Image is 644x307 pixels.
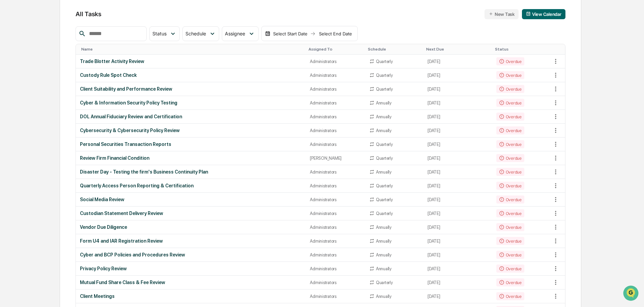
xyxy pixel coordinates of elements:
[48,114,82,119] a: Powered byPylon
[80,224,302,230] div: Vendor Due Diligence
[496,182,524,190] div: Overdue
[81,47,303,52] div: Toggle SortBy
[423,234,492,248] td: [DATE]
[310,211,361,216] div: Administrators
[496,140,524,148] div: Overdue
[80,114,302,119] div: DOL Annual Fiduciary Review and Certification
[310,128,361,133] div: Administrators
[376,239,391,244] div: Annually
[80,155,302,161] div: Review Firm Financial Condition
[80,197,302,202] div: Social Media Review
[80,252,302,257] div: Cyber and BCP Policies and Procedures Review
[310,73,361,78] div: Administrators
[376,197,393,202] div: Quarterly
[423,262,492,276] td: [DATE]
[376,87,393,92] div: Quarterly
[376,211,393,216] div: Quarterly
[376,266,391,271] div: Annually
[496,223,524,231] div: Overdue
[7,14,123,25] p: How can we help?
[423,55,492,68] td: [DATE]
[496,126,524,134] div: Overdue
[49,86,54,91] div: 🗄️
[496,195,524,204] div: Overdue
[310,280,361,285] div: Administrators
[310,156,361,161] div: [PERSON_NAME]
[496,71,524,79] div: Overdue
[80,169,302,175] div: Disaster Day - Testing the firm's Business Continuity Plan
[376,294,391,299] div: Annually
[310,142,361,147] div: Administrators
[622,285,641,303] iframe: Open customer support
[80,183,302,188] div: Quarterly Access Person Reporting & Certification
[423,193,492,207] td: [DATE]
[423,207,492,220] td: [DATE]
[80,100,302,105] div: Cyber & Information Security Policy Testing
[80,266,302,271] div: Privacy Policy Review
[522,9,565,19] button: View Calendar
[80,59,302,64] div: Trade Blotter Activity Review
[310,59,361,64] div: Administrators
[80,72,302,78] div: Custody Rule Spot Check
[80,142,302,147] div: Personal Securities Transaction Reports
[368,47,421,52] div: Toggle SortBy
[376,252,391,257] div: Annually
[115,54,123,62] button: Start new chat
[310,183,361,188] div: Administrators
[76,10,101,18] span: All Tasks
[23,58,85,64] div: We're available if you need us!
[265,31,270,36] img: calendar
[23,52,111,58] div: Start new chat
[310,170,361,175] div: Administrators
[423,165,492,179] td: [DATE]
[13,98,42,104] span: Data Lookup
[376,170,391,175] div: Annually
[496,168,524,176] div: Overdue
[13,85,43,92] span: Preclearance
[376,156,393,161] div: Quarterly
[376,59,393,64] div: Quarterly
[376,225,391,230] div: Annually
[272,31,309,36] div: Select Start Date
[496,209,524,217] div: Overdue
[310,114,361,119] div: Administrators
[225,31,245,36] span: Assignee
[376,100,391,105] div: Annually
[4,82,46,94] a: 🖐️Preclearance
[423,151,492,165] td: [DATE]
[496,85,524,93] div: Overdue
[496,265,524,273] div: Overdue
[185,31,206,36] span: Schedule
[423,220,492,234] td: [DATE]
[310,266,361,271] div: Administrators
[376,114,391,119] div: Annually
[80,294,302,299] div: Client Meetings
[423,248,492,262] td: [DATE]
[310,31,316,36] img: arrow right
[376,280,393,285] div: Quarterly
[310,294,361,299] div: Administrators
[495,47,549,52] div: Toggle SortBy
[426,47,489,52] div: Toggle SortBy
[7,52,19,64] img: 1746055101610-c473b297-6a78-478c-a979-82029cc54cd1
[309,47,362,52] div: Toggle SortBy
[496,237,524,245] div: Overdue
[376,73,393,78] div: Quarterly
[496,292,524,300] div: Overdue
[67,114,82,119] span: Pylon
[526,11,531,16] img: calendar
[496,57,524,65] div: Overdue
[423,96,492,110] td: [DATE]
[376,128,391,133] div: Annually
[496,251,524,259] div: Overdue
[310,252,361,257] div: Administrators
[80,238,302,244] div: Form U4 and IAR Registration Review
[423,124,492,137] td: [DATE]
[317,31,354,36] div: Select End Date
[552,47,565,52] div: Toggle SortBy
[423,68,492,82] td: [DATE]
[80,211,302,216] div: Custodian Statement Delivery Review
[376,142,393,147] div: Quarterly
[80,86,302,92] div: Client Suitability and Performance Review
